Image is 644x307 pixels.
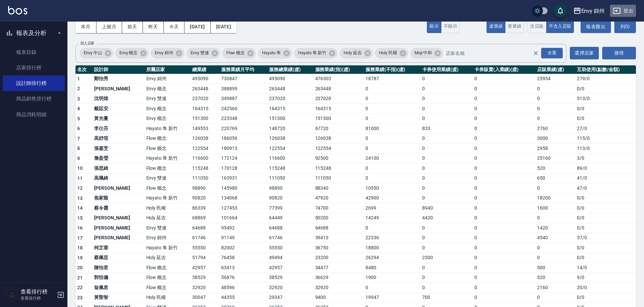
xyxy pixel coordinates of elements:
span: 23 [77,295,83,300]
td: 237020 [314,94,364,104]
button: 虛業績 [487,20,505,33]
td: 263448 [191,84,219,94]
button: [DATE] [184,21,210,33]
td: 111050 [314,173,364,183]
td: 李仕芬 [92,124,145,134]
td: 180913 [219,144,267,154]
td: 22336 [364,233,420,243]
td: 126038 [191,133,219,144]
button: 不顯示 [441,20,460,33]
td: 148720 [267,124,313,134]
td: 0 / 0 [575,243,636,253]
td: 237020 [267,94,313,104]
td: 186056 [219,133,267,144]
td: 焦家龍 [92,193,145,203]
td: 0 [420,114,473,124]
td: 18787 [364,74,420,84]
td: 18800 [364,243,420,253]
span: Moji 中和 [410,50,436,56]
td: Envy 錦州 [145,233,191,243]
span: 7 [77,136,80,141]
td: 0 [364,114,420,124]
td: 27 / 0 [575,124,636,134]
button: 含店販 [527,20,546,33]
button: 實業績 [505,20,524,33]
td: 鄭怡秀 [92,74,145,84]
td: 10550 [364,183,420,193]
span: 22 [77,285,83,290]
td: [PERSON_NAME] [92,233,145,243]
td: 25954 [535,74,575,84]
td: 0 [364,163,420,174]
th: 所屬店家 [145,65,191,74]
span: Holy 延吉 [340,50,366,56]
td: 495090 [191,74,219,84]
td: Flow 概念 [145,163,191,174]
td: 1420 [535,223,575,233]
td: 0 [420,163,473,174]
td: 0 [420,243,473,253]
td: [PERSON_NAME] [92,84,145,94]
td: 0 [473,84,535,94]
button: 報表匯出 [581,21,611,33]
div: Hayato 隼 新竹 [294,48,338,59]
td: 沈明煌 [92,94,145,104]
span: Envy 概念 [115,50,142,56]
td: 115248 [191,163,219,174]
button: Open [540,47,564,60]
td: 0 [535,114,575,124]
span: Flow 概念 [222,50,249,56]
td: Hayato 隼 新竹 [145,243,191,253]
td: 115248 [314,163,364,174]
img: Person [5,288,19,302]
td: 25160 [535,153,575,163]
td: 4540 [535,233,575,243]
td: 0 / 0 [575,114,636,124]
span: Hayato 隼 [258,50,285,56]
td: 2699 [364,203,420,213]
td: 39410 [314,233,364,243]
td: 76458 [219,253,267,263]
td: 164315 [267,104,313,114]
td: 0 [420,104,473,114]
td: 0 [535,183,575,193]
td: 0 [473,233,535,243]
button: 上個月 [96,21,122,33]
td: 張思綺 [92,163,145,174]
button: 搜尋 [602,47,636,59]
td: 134068 [219,193,267,203]
td: 122554 [267,144,313,154]
td: Envy 概念 [145,114,191,124]
td: 279 / 0 [575,74,636,84]
td: 柯芷蓉 [92,243,145,253]
td: 88340 [314,183,364,193]
td: 詹盈瑩 [92,153,145,163]
td: 0 / 0 [575,104,636,114]
th: 卡券使用業績(虛) [420,65,473,74]
td: 0 [473,243,535,253]
td: 170128 [219,163,267,174]
span: 2 [77,86,80,91]
td: 3000 [535,133,575,144]
td: 476303 [314,74,364,84]
td: 0 [473,124,535,134]
span: Envy 中山 [80,50,106,56]
td: 520 [535,163,575,174]
td: 0 [420,183,473,193]
td: 49494 [267,253,313,263]
td: 0 [364,144,420,154]
td: 92500 [314,153,364,163]
td: 0 [473,193,535,203]
td: 0 / 0 [575,203,636,213]
td: Hayato 隼 新竹 [145,124,191,134]
button: Clear [531,49,540,58]
td: Envy 雙連 [145,94,191,104]
div: Envy 錦州 [151,48,184,59]
td: 0 [473,173,535,183]
td: 0 [473,133,535,144]
td: 0 [473,114,535,124]
div: Holy 民權 [375,48,408,59]
td: 388899 [219,84,267,94]
td: 650 [535,173,575,183]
